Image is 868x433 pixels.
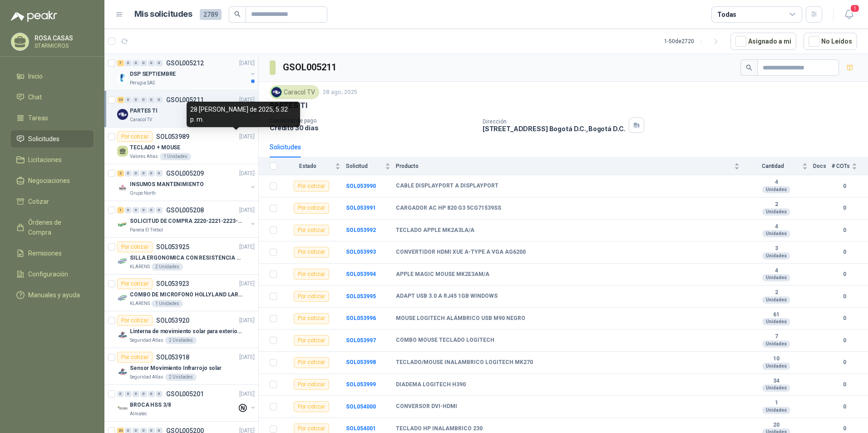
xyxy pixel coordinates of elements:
img: Company Logo [117,330,128,340]
img: Logo peakr [11,11,57,22]
span: Negociaciones [28,176,70,186]
div: Caracol TV [270,85,319,99]
div: 0 [148,97,155,103]
b: 0 [832,270,857,279]
div: 0 [140,170,147,177]
a: Órdenes de Compra [11,214,94,241]
img: Company Logo [117,366,128,377]
span: 1 [850,4,860,13]
a: Solicitudes [11,130,94,148]
b: CONVERTIDOR HDMI XUE A-TYPE A VGA AG6200 [396,249,526,256]
p: COMBO DE MICROFONO HOLLYLAND LARK M2 [130,290,243,299]
b: SOL053999 [346,381,376,388]
p: Linterna de movimiento solar para exteriores con 77 leds [130,327,243,336]
b: CABLE DISPLAYPORT A DISPLAYPORT [396,182,498,190]
div: 0 [117,391,124,397]
button: 1 [841,6,857,23]
b: 61 [745,311,808,319]
div: Por cotizar [117,278,153,289]
p: [DATE] [239,243,255,251]
span: 2789 [200,9,222,20]
a: SOL053996 [346,315,376,321]
div: 0 [125,170,132,177]
p: Seguridad Atlas [130,374,163,381]
p: [STREET_ADDRESS] Bogotá D.C. , Bogotá D.C. [483,125,625,133]
div: 0 [140,60,147,66]
a: Manuales y ayuda [11,286,94,304]
b: 1 [745,399,808,407]
b: CARGADOR AC HP 820 G3 5CG71539SS [396,205,501,212]
div: 2 [117,170,124,177]
img: Company Logo [117,293,128,304]
a: SOL053993 [346,249,376,255]
p: PARTES TI [270,101,307,110]
div: 0 [125,207,132,213]
p: Condición de pago [270,118,475,124]
span: Licitaciones [28,155,62,165]
a: SOL053995 [346,293,376,300]
div: Por cotizar [294,225,329,236]
div: 2 Unidades [152,263,183,271]
div: 0 [133,207,139,213]
p: GSOL005209 [166,170,204,177]
p: GSOL005211 [166,97,204,103]
div: 0 [140,207,147,213]
div: 0 [140,97,147,103]
img: Company Logo [271,87,281,97]
b: TECLADO HP INALAMBRICO 230 [396,425,483,433]
b: DIADEMA LOGITECH H390 [396,381,466,389]
img: Company Logo [117,109,128,120]
div: 1 - 50 de 2720 [664,34,723,49]
a: Configuración [11,266,94,283]
a: SOL053990 [346,183,376,189]
span: Órdenes de Compra [28,217,85,237]
div: Por cotizar [294,291,329,302]
b: 2 [745,289,808,296]
div: 2 Unidades [165,374,197,381]
b: 3 [745,245,808,252]
div: Por cotizar [294,181,329,192]
div: Unidades [762,340,790,348]
a: Tareas [11,109,94,127]
p: GSOL005212 [166,60,204,66]
b: 0 [832,424,857,433]
div: Por cotizar [294,313,329,324]
b: TECLADO/MOUSE INALAMBRICO LOGITECH MK270 [396,359,533,366]
div: Unidades [762,407,790,414]
span: # COTs [832,163,850,169]
p: PARTES TI [130,107,158,115]
div: Unidades [762,384,790,392]
p: BROCA HSS 3/8 [130,401,171,409]
a: 0 0 0 0 0 0 GSOL005201[DATE] Company LogoBROCA HSS 3/8Almatec [117,389,256,418]
a: Inicio [11,68,94,85]
div: 2 Unidades [165,337,197,344]
div: 0 [133,391,139,397]
div: 1 Unidades [160,153,191,160]
p: [DATE] [239,59,255,68]
th: # COTs [832,157,868,175]
a: SOL053991 [346,205,376,211]
b: 7 [745,333,808,340]
b: 0 [832,248,857,256]
b: TECLADO APPLE MK2A3LA/A [396,227,474,234]
span: Chat [28,92,42,102]
a: SOL053994 [346,271,376,277]
b: MOUSE LOGITECH ALÁMBRICO USB M90 NEGRO [396,315,525,322]
a: Por cotizarSOL053918[DATE] Company LogoSensor Movimiento Infrarrojo solarSeguridad Atlas2 Unidades [104,348,258,385]
a: Cotizar [11,193,94,210]
p: SILLA ERGONOMICA CON RESISTENCIA A 150KG [130,254,243,262]
span: Estado [282,163,333,169]
div: Por cotizar [294,357,329,368]
a: Negociaciones [11,172,94,189]
b: 0 [832,226,857,235]
p: DSP SEPTIEMBRE [130,70,176,79]
a: SOL053992 [346,227,376,233]
a: SOL054000 [346,403,376,410]
div: 0 [140,391,147,397]
p: Almatec [130,410,147,418]
h3: GSOL005211 [283,60,338,74]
